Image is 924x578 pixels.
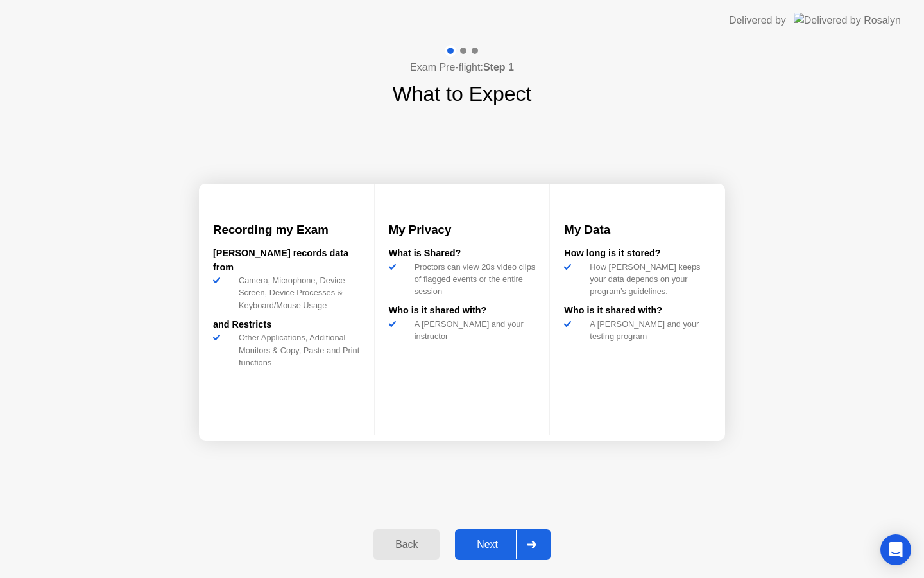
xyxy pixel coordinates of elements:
b: Step 1 [483,62,514,73]
div: Next [459,539,516,550]
div: How [PERSON_NAME] keeps your data depends on your program’s guidelines. [585,261,711,298]
div: How long is it stored? [564,247,711,261]
h4: Exam Pre-flight: [410,60,514,75]
button: Next [455,529,551,560]
div: Back [377,539,436,550]
div: [PERSON_NAME] records data from [213,247,360,274]
div: Delivered by [729,13,786,28]
h3: My Data [564,221,711,239]
div: A [PERSON_NAME] and your testing program [585,318,711,342]
div: Who is it shared with? [564,304,711,318]
h1: What to Expect [393,78,532,109]
h3: My Privacy [389,221,536,239]
img: Delivered by Rosalyn [794,13,901,28]
div: Proctors can view 20s video clips of flagged events or the entire session [409,261,536,298]
button: Back [373,529,440,560]
div: Open Intercom Messenger [880,534,911,565]
h3: Recording my Exam [213,221,360,239]
div: A [PERSON_NAME] and your instructor [409,318,536,342]
div: Camera, Microphone, Device Screen, Device Processes & Keyboard/Mouse Usage [234,274,360,311]
div: Other Applications, Additional Monitors & Copy, Paste and Print functions [234,331,360,369]
div: Who is it shared with? [389,304,536,318]
div: and Restricts [213,318,360,332]
div: What is Shared? [389,247,536,261]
